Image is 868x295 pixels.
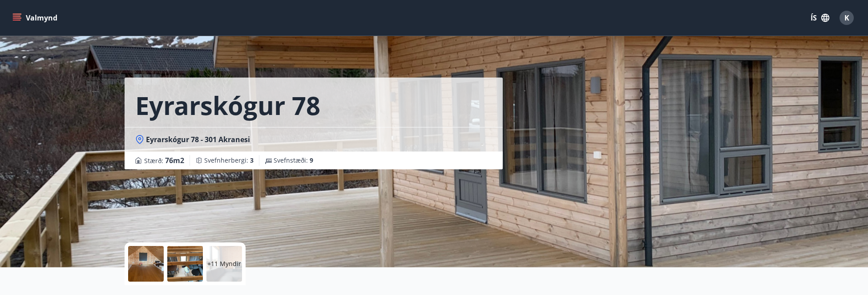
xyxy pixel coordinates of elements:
[250,156,254,164] span: 3
[274,156,313,165] span: Svefnstæði :
[204,156,254,165] span: Svefnherbergi :
[806,10,834,26] button: ÍS
[836,7,857,29] button: K
[146,135,250,144] span: Eyrarskógur 78 - 301 Akranesi
[165,156,184,165] span: 76 m2
[135,88,320,122] h1: Eyrarskógur 78
[844,13,849,23] span: K
[11,10,61,26] button: menu
[310,156,313,164] span: 9
[144,155,184,166] span: Stærð :
[207,259,241,268] p: +11 Myndir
